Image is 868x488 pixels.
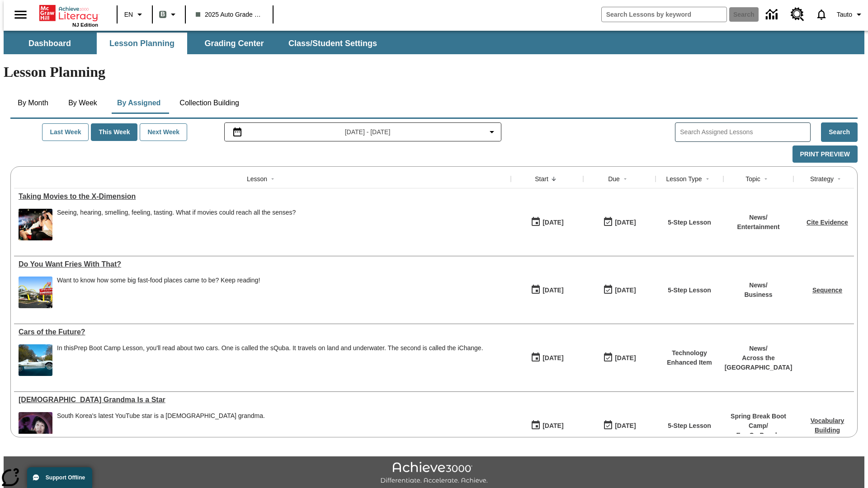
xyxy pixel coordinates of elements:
[189,33,279,54] button: Grading Center
[57,344,483,352] div: In this
[124,10,133,19] span: EN
[97,33,187,54] button: Lesson Planning
[807,219,848,226] a: Cite Evidence
[57,277,260,308] div: Want to know how some big fast-food places came to be? Keep reading!
[615,285,636,296] div: [DATE]
[7,1,34,28] button: Open side menu
[57,209,296,240] div: Seeing, hearing, smelling, feeling, tasting. What if movies could reach all the senses?
[725,344,793,353] p: News /
[821,122,858,142] button: Search
[615,420,636,432] div: [DATE]
[19,344,52,376] img: High-tech automobile treading water.
[542,352,563,364] div: [DATE]
[744,290,772,300] p: Business
[27,467,92,488] button: Support Offline
[737,213,779,222] p: News /
[760,174,771,184] button: Sort
[745,174,760,183] div: Topic
[737,222,779,232] p: Entertainment
[120,6,149,23] button: Language: EN, Select a language
[793,145,858,163] button: Print Preview
[600,349,639,366] button: 08/01/26: Last day the lesson can be accessed
[42,123,89,141] button: Last Week
[39,3,98,28] div: Home
[600,417,639,434] button: 03/14/26: Last day the lesson can be accessed
[19,260,506,268] div: Do You Want Fries With That?
[91,123,137,141] button: This Week
[728,412,789,431] p: Spring Break Boot Camp /
[542,420,563,432] div: [DATE]
[57,209,296,216] div: Seeing, hearing, smelling, feeling, tasting. What if movies could reach all the senses?
[19,396,506,404] div: South Korean Grandma Is a Star
[528,349,566,366] button: 07/01/25: First time the lesson was available
[542,285,563,296] div: [DATE]
[19,328,506,336] a: Cars of the Future? , Lessons
[615,352,636,364] div: [DATE]
[668,218,711,227] p: 5-Step Lesson
[74,344,483,352] testabrev: Prep Boot Camp Lesson, you'll read about two cars. One is called the sQuba. It travels on land an...
[833,6,868,23] button: Profile/Settings
[4,31,864,54] div: SubNavbar
[528,417,566,434] button: 03/14/25: First time the lesson was available
[19,192,506,201] a: Taking Movies to the X-Dimension, Lessons
[19,396,506,404] a: South Korean Grandma Is a Star, Lessons
[660,348,719,367] p: Technology Enhanced Item
[4,33,385,54] div: SubNavbar
[680,126,810,139] input: Search Assigned Lessons
[19,328,506,336] div: Cars of the Future?
[110,92,168,114] button: By Assigned
[811,417,844,434] a: Vocabulary Building
[228,127,498,137] button: Select the date range menu item
[615,217,636,228] div: [DATE]
[702,174,713,184] button: Sort
[4,64,864,80] h1: Lesson Planning
[668,286,711,295] p: 5-Step Lesson
[19,277,52,308] img: One of the first McDonald's stores, with the iconic red sign and golden arches.
[380,462,488,485] img: Achieve3000 Differentiate Accelerate Achieve
[600,214,639,231] button: 08/24/25: Last day the lesson can be accessed
[39,4,98,22] a: Home
[19,412,52,444] img: 70 year-old Korean woman applying makeup for a YouTube video
[281,33,384,54] button: Class/Student Settings
[60,92,105,114] button: By Week
[160,9,165,20] span: B
[140,123,187,141] button: Next Week
[57,277,260,284] div: Want to know how some big fast-food places came to be? Keep reading!
[535,174,548,183] div: Start
[810,174,834,183] div: Strategy
[172,92,246,114] button: Collection Building
[548,174,559,184] button: Sort
[602,7,726,22] input: search field
[837,10,852,19] span: Tauto
[46,474,85,481] span: Support Offline
[812,286,842,294] a: Sequence
[247,174,267,183] div: Lesson
[19,260,506,268] a: Do You Want Fries With That?, Lessons
[666,174,702,183] div: Lesson Type
[744,281,772,290] p: News /
[10,92,56,114] button: By Month
[725,353,793,372] p: Across the [GEOGRAPHIC_DATA]
[528,214,566,231] button: 08/18/25: First time the lesson was available
[486,127,497,137] svg: Collapse Date Range Filter
[728,431,789,440] p: Eye On People
[620,174,631,184] button: Sort
[267,174,278,184] button: Sort
[57,412,265,444] div: South Korea's latest YouTube star is a 70-year-old grandma.
[57,412,265,420] div: South Korea's latest YouTube star is a [DEMOGRAPHIC_DATA] grandma.
[19,192,506,201] div: Taking Movies to the X-Dimension
[834,174,844,184] button: Sort
[19,209,52,240] img: Panel in front of the seats sprays water mist to the happy audience at a 4DX-equipped theater.
[57,344,483,376] div: In this Prep Boot Camp Lesson, you'll read about two cars. One is called the sQuba. It travels on...
[785,2,810,27] a: Resource Center, Will open in new tab
[528,282,566,299] button: 07/14/25: First time the lesson was available
[760,2,785,27] a: Data Center
[810,3,833,26] a: Notifications
[542,217,563,228] div: [DATE]
[600,282,639,299] button: 07/20/26: Last day the lesson can be accessed
[5,33,95,54] button: Dashboard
